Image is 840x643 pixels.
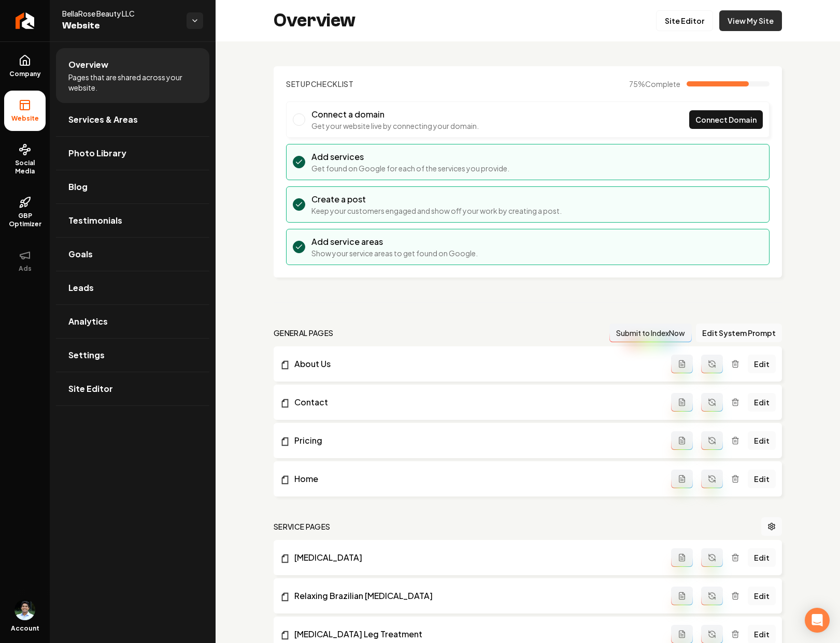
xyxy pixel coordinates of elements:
button: Open user button [15,600,35,620]
button: Add admin page prompt [671,431,693,450]
span: Account [11,624,39,633]
a: Pricing [280,434,671,447]
span: Services & Areas [68,113,138,126]
span: GBP Optimizer [4,212,46,228]
a: Connect Domain [689,110,763,129]
span: Website [62,19,178,33]
a: Company [4,46,46,86]
a: Site Editor [56,372,209,405]
a: Social Media [4,135,46,184]
span: Leads [68,282,94,294]
a: GBP Optimizer [4,188,46,237]
p: Get your website live by connecting your domain. [311,121,479,131]
a: Edit [748,548,776,567]
span: Company [5,70,45,78]
p: Get found on Google for each of the services you provide. [311,163,509,173]
img: Rebolt Logo [16,12,35,29]
span: Testimonials [68,214,122,227]
span: 75 % [629,79,680,89]
a: Edit [748,470,776,488]
span: Blog [68,181,88,193]
a: [MEDICAL_DATA] [280,551,671,564]
span: Connect Domain [695,114,757,125]
h2: general pages [274,328,334,338]
div: Open Intercom Messenger [805,608,830,633]
span: Goals [68,248,93,260]
p: Show your service areas to get found on Google. [311,248,478,258]
span: Overview [68,59,108,71]
button: Add admin page prompt [671,470,693,488]
a: Edit [748,587,776,605]
button: Add admin page prompt [671,355,693,373]
span: Setup [286,79,311,89]
a: About Us [280,358,671,370]
span: Settings [68,349,105,361]
a: Services & Areas [56,103,209,136]
a: Testimonials [56,204,209,237]
span: Social Media [4,159,46,176]
h3: Add service areas [311,236,478,248]
h2: Overview [274,10,355,31]
h3: Add services [311,151,509,163]
a: Analytics [56,305,209,338]
a: Edit [748,431,776,450]
span: Analytics [68,315,108,328]
a: Home [280,473,671,485]
button: Add admin page prompt [671,393,693,412]
button: Add admin page prompt [671,548,693,567]
a: Leads [56,271,209,304]
a: Site Editor [656,10,713,31]
span: Complete [645,79,680,89]
a: Contact [280,396,671,408]
h2: Checklist [286,79,354,89]
button: Ads [4,241,46,281]
a: Blog [56,170,209,203]
a: Edit [748,393,776,412]
button: Edit System Prompt [696,324,782,342]
a: [MEDICAL_DATA] Leg Treatment [280,628,671,640]
h3: Connect a domain [311,108,479,121]
p: Keep your customers engaged and show off your work by creating a post. [311,206,562,216]
h3: Create a post [311,193,562,206]
a: Settings [56,339,209,372]
a: Edit [748,355,776,373]
span: Website [7,114,43,123]
h2: Service Pages [274,521,331,532]
span: BellaRose Beauty LLC [62,8,178,19]
a: Photo Library [56,137,209,170]
a: Relaxing Brazilian [MEDICAL_DATA] [280,590,671,602]
a: Goals [56,238,209,271]
img: Arwin Rahmatpanah [15,600,35,620]
a: View My Site [719,10,782,31]
span: Site Editor [68,383,113,395]
span: Ads [15,265,36,273]
button: Submit to IndexNow [609,324,692,342]
button: Add admin page prompt [671,587,693,605]
span: Pages that are shared across your website. [68,72,197,93]
span: Photo Library [68,147,126,159]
